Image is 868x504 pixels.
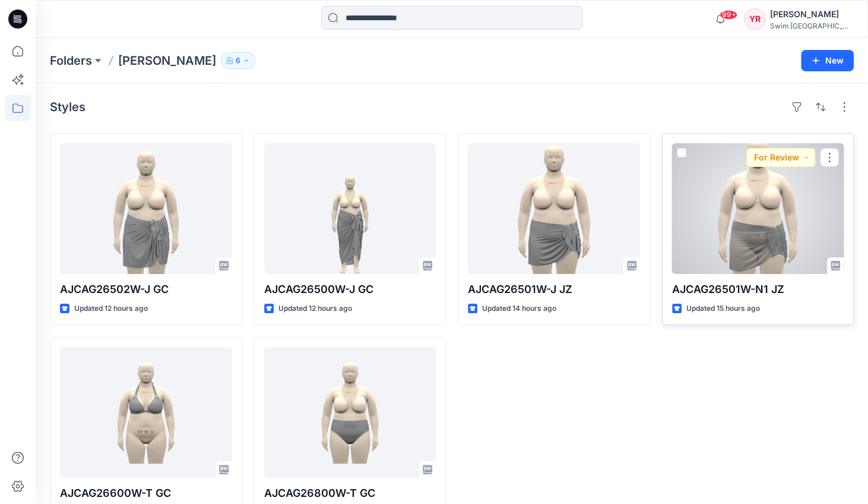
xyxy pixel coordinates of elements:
[74,303,148,315] p: Updated 12 hours ago
[50,100,85,114] h4: Styles
[264,143,436,274] a: AJCAG26500W-J GC
[118,52,216,69] p: [PERSON_NAME]
[60,281,232,298] p: AJCAG26502W-J GC
[468,143,640,274] a: AJCAG26501W-J JZ
[221,52,255,69] button: 6
[482,303,556,315] p: Updated 14 hours ago
[672,143,844,274] a: AJCAG26501W-N1 JZ
[686,303,760,315] p: Updated 15 hours ago
[50,52,92,69] a: Folders
[720,10,737,20] span: 99+
[770,7,853,21] div: [PERSON_NAME]
[60,485,232,502] p: AJCAG26600W-T GC
[744,8,765,30] div: YR
[60,347,232,478] a: AJCAG26600W-T GC
[264,485,436,502] p: AJCAG26800W-T GC
[264,347,436,478] a: AJCAG26800W-T GC
[672,281,844,298] p: AJCAG26501W-N1 JZ
[770,21,853,30] div: Swim [GEOGRAPHIC_DATA]
[264,281,436,298] p: AJCAG26500W-J GC
[236,54,240,67] p: 6
[801,50,854,71] button: New
[278,303,352,315] p: Updated 12 hours ago
[60,143,232,274] a: AJCAG26502W-J GC
[468,281,640,298] p: AJCAG26501W-J JZ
